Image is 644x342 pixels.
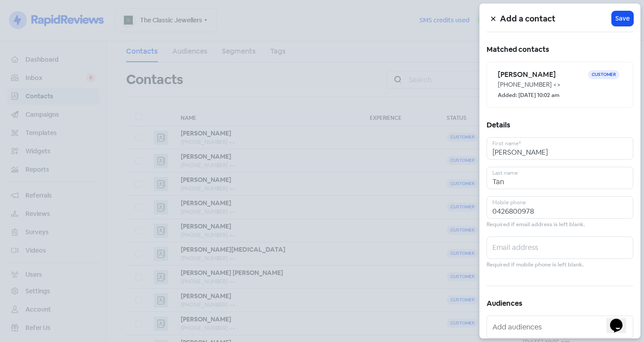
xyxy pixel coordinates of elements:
small: Added: [DATE] 10:02 am [498,91,559,100]
input: Mobile phone [487,196,633,219]
h5: Audiences [487,297,633,310]
small: Required if mobile phone is left blank. [487,261,584,269]
h5: Add a contact [500,12,612,25]
h6: [PERSON_NAME] [498,70,588,80]
h5: Matched contacts [487,43,633,56]
button: Save [612,11,633,26]
iframe: chat widget [606,306,635,333]
input: Email address [487,236,633,259]
div: [PHONE_NUMBER] <> [498,80,622,89]
span: Save [615,14,630,23]
small: Required if email address is left blank. [487,220,585,229]
input: Last name [487,167,633,189]
input: First name [487,137,633,160]
span: Customer [588,70,619,79]
input: Add audiences [492,320,629,334]
h5: Details [487,118,633,132]
a: [PERSON_NAME]Customer[PHONE_NUMBER] <>Added: [DATE] 10:02 am [487,62,633,108]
